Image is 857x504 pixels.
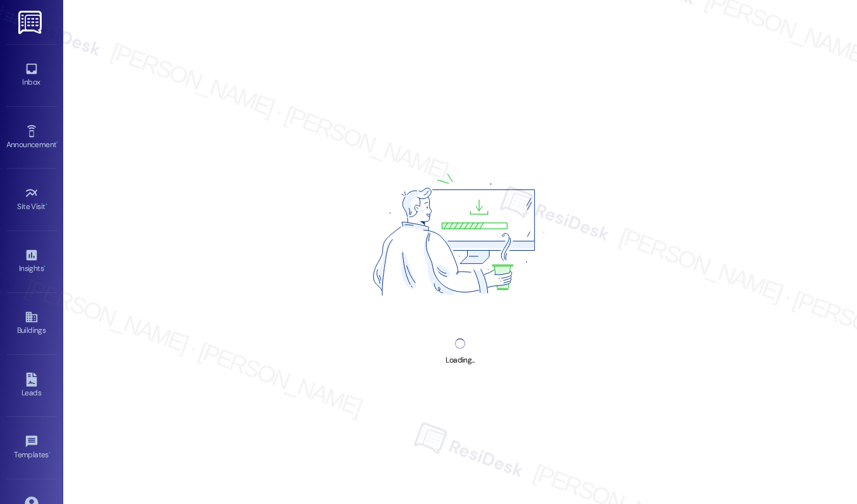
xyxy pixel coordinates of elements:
a: Leads [6,369,57,403]
span: • [56,138,58,147]
a: Insights • [6,244,57,279]
span: • [44,262,46,271]
span: • [46,200,47,209]
img: ResiDesk Logo [18,11,44,34]
a: Inbox [6,58,57,92]
a: Templates • [6,431,57,465]
a: Buildings [6,306,57,340]
span: • [49,448,51,457]
div: Loading... [446,354,474,367]
a: Site Visit • [6,183,57,217]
